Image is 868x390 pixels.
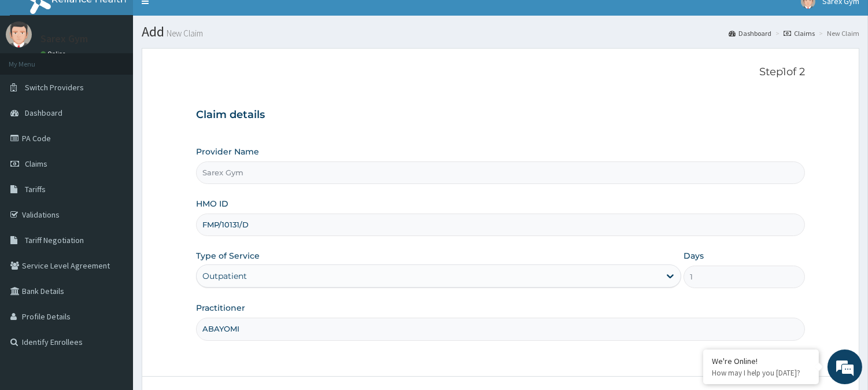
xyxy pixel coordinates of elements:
[196,198,228,209] label: HMO ID
[21,58,47,87] img: d_794563401_company_1708531726252_794563401
[25,108,62,118] span: Dashboard
[40,34,88,44] p: Sarex Gym
[712,356,810,366] div: We're Online!
[196,250,260,262] label: Type of Service
[196,214,805,236] input: Enter HMO ID
[196,302,245,314] label: Practitioner
[196,318,805,340] input: Enter Name
[712,368,810,378] p: How may I help you today?
[196,146,259,157] label: Provider Name
[25,184,46,194] span: Tariffs
[196,66,805,79] p: Step 1 of 2
[25,235,84,245] span: Tariff Negotiation
[684,250,704,262] label: Days
[6,21,32,47] img: User Image
[729,28,771,38] a: Dashboard
[816,28,859,38] li: New Claim
[60,65,194,80] div: Chat with us now
[142,24,859,39] h1: Add
[67,120,160,237] span: We're online!
[190,6,217,34] div: Minimize live chat window
[164,29,203,38] small: New Claim
[40,50,68,58] a: Online
[25,82,84,93] span: Switch Providers
[196,109,805,122] h3: Claim details
[25,159,47,169] span: Claims
[6,264,220,304] textarea: Type your message and hit 'Enter'
[784,28,815,38] a: Claims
